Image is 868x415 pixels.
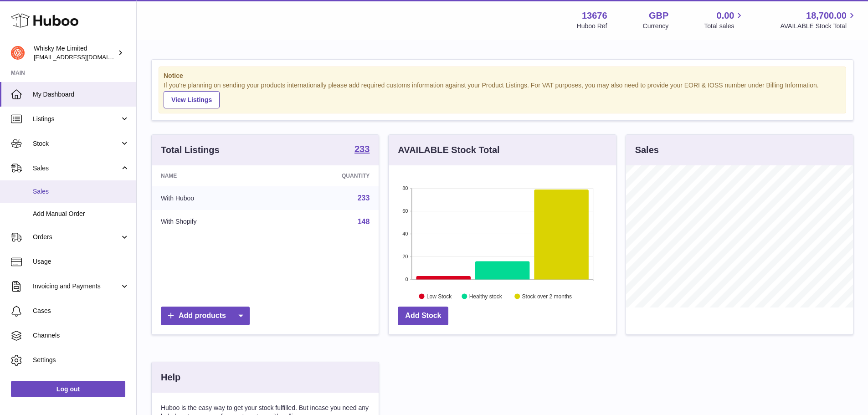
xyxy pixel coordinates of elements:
[403,231,408,236] text: 40
[164,72,841,80] strong: Notice
[354,144,370,154] strong: 233
[398,307,448,325] a: Add Stock
[358,194,370,202] a: 233
[780,22,857,31] span: AVAILABLE Stock Total
[649,10,668,22] strong: GBP
[635,144,659,156] h3: Sales
[33,115,120,123] span: Listings
[34,44,116,61] div: Whisky Me Limited
[152,210,274,234] td: With Shopify
[33,90,129,99] span: My Dashboard
[164,81,841,108] div: If you're planning on sending your products internationally please add required customs informati...
[152,165,274,186] th: Name
[161,371,180,384] h3: Help
[522,293,572,299] text: Stock over 2 months
[643,22,669,31] div: Currency
[33,282,120,291] span: Invoicing and Payments
[406,277,408,282] text: 0
[152,186,274,210] td: With Huboo
[161,307,250,325] a: Add products
[704,10,745,31] a: 0.00 Total sales
[806,10,847,22] span: 18,700.00
[33,356,129,364] span: Settings
[582,10,607,22] strong: 13676
[577,22,607,31] div: Huboo Ref
[33,307,129,315] span: Cases
[403,208,408,214] text: 60
[358,218,370,225] a: 148
[161,144,220,156] h3: Total Listings
[33,164,120,173] span: Sales
[717,10,734,22] span: 0.00
[164,91,220,108] a: View Listings
[11,46,25,60] img: internalAdmin-13676@internal.huboo.com
[33,257,129,266] span: Usage
[34,53,134,61] span: [EMAIL_ADDRESS][DOMAIN_NAME]
[11,381,125,397] a: Log out
[403,254,408,259] text: 20
[704,22,745,31] span: Total sales
[780,10,857,31] a: 18,700.00 AVAILABLE Stock Total
[426,293,452,299] text: Low Stock
[403,185,408,191] text: 80
[469,293,503,299] text: Healthy stock
[33,139,120,148] span: Stock
[33,233,120,241] span: Orders
[33,331,129,340] span: Channels
[274,165,379,186] th: Quantity
[398,144,499,156] h3: AVAILABLE Stock Total
[33,187,129,196] span: Sales
[33,210,129,218] span: Add Manual Order
[354,144,370,155] a: 233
